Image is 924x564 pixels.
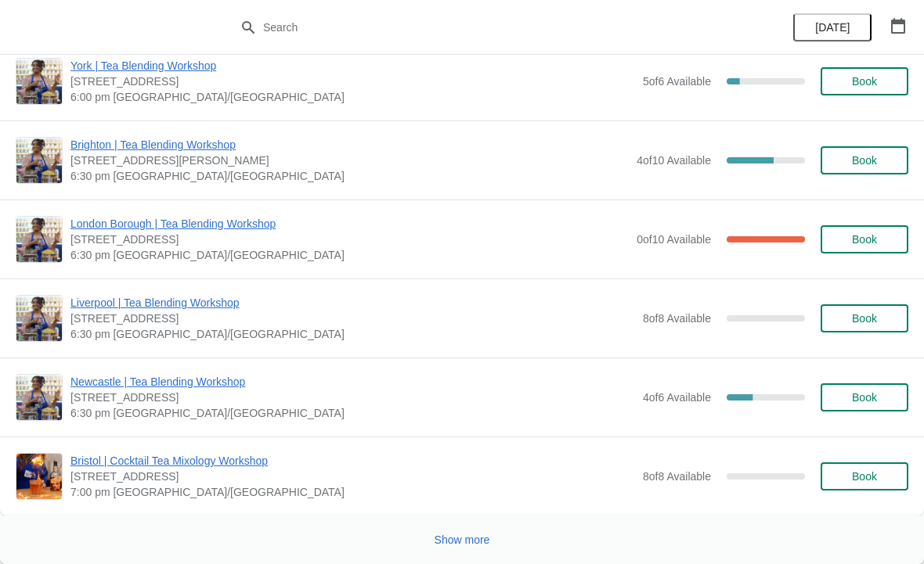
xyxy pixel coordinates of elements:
[70,326,635,342] span: 6:30 pm [GEOGRAPHIC_DATA]/[GEOGRAPHIC_DATA]
[70,247,629,263] span: 6:30 pm [GEOGRAPHIC_DATA]/[GEOGRAPHIC_DATA]
[70,153,629,168] span: [STREET_ADDRESS][PERSON_NAME]
[70,469,635,484] span: [STREET_ADDRESS]
[16,454,62,499] img: Bristol | Cocktail Tea Mixology Workshop | 73 Park Street, Bristol BS1 5PB, UK | 7:00 pm Europe/L...
[643,312,711,325] span: 8 of 8 Available
[821,67,908,95] button: Book
[793,13,872,41] button: [DATE]
[70,232,629,247] span: [STREET_ADDRESS]
[70,216,629,232] span: London Borough | Tea Blending Workshop
[70,484,635,500] span: 7:00 pm [GEOGRAPHIC_DATA]/[GEOGRAPHIC_DATA]
[643,75,711,88] span: 5 of 6 Available
[637,154,711,167] span: 4 of 10 Available
[852,233,877,246] span: Book
[70,89,635,105] span: 6:00 pm [GEOGRAPHIC_DATA]/[GEOGRAPHIC_DATA]
[821,146,908,174] button: Book
[16,59,62,104] img: York | Tea Blending Workshop | 73 Low Petergate, YO1 7HY | 6:00 pm Europe/London
[16,375,62,420] img: Newcastle | Tea Blending Workshop | 123 Grainger Street, Newcastle upon Tyne, NE1 5AE | 6:30 pm E...
[428,526,496,554] button: Show more
[435,533,490,546] span: Show more
[637,233,711,246] span: 0 of 10 Available
[821,225,908,253] button: Book
[70,390,635,405] span: [STREET_ADDRESS]
[852,154,877,167] span: Book
[70,58,635,74] span: York | Tea Blending Workshop
[70,374,635,390] span: Newcastle | Tea Blending Workshop
[643,470,711,483] span: 8 of 8 Available
[821,383,908,411] button: Book
[16,217,62,262] img: London Borough | Tea Blending Workshop | 7 Park St, London SE1 9AB, UK | 6:30 pm Europe/London
[70,74,635,89] span: [STREET_ADDRESS]
[70,453,635,469] span: Bristol | Cocktail Tea Mixology Workshop
[70,311,635,326] span: [STREET_ADDRESS]
[852,312,877,325] span: Book
[852,75,877,88] span: Book
[70,295,635,311] span: Liverpool | Tea Blending Workshop
[70,168,629,184] span: 6:30 pm [GEOGRAPHIC_DATA]/[GEOGRAPHIC_DATA]
[852,470,877,483] span: Book
[815,21,850,34] span: [DATE]
[70,405,635,421] span: 6:30 pm [GEOGRAPHIC_DATA]/[GEOGRAPHIC_DATA]
[70,137,629,153] span: Brighton | Tea Blending Workshop
[262,13,693,41] input: Search
[852,391,877,404] span: Book
[821,304,908,332] button: Book
[821,462,908,490] button: Book
[16,296,62,341] img: Liverpool | Tea Blending Workshop | 106 Bold St, Liverpool , L1 4EZ | 6:30 pm Europe/London
[16,138,62,183] img: Brighton | Tea Blending Workshop | 41 Gardner Street, Brighton BN1 1UN | 6:30 pm Europe/London
[643,391,711,404] span: 4 of 6 Available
